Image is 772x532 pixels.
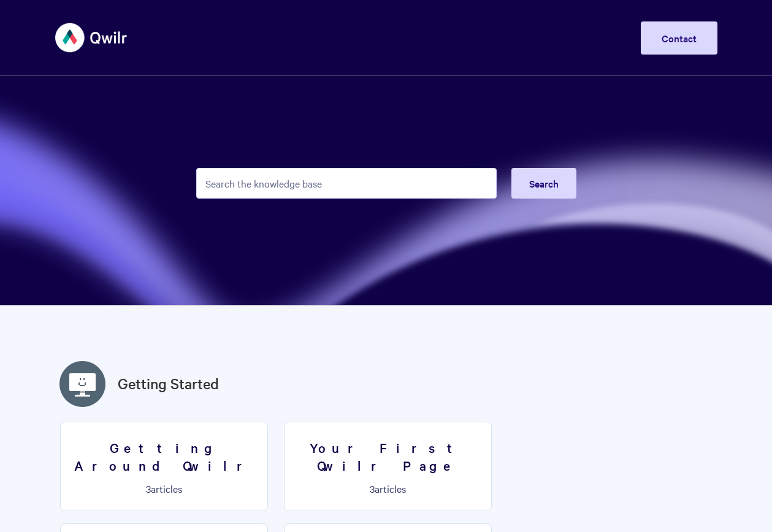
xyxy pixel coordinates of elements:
[641,21,717,55] a: Contact
[146,482,151,495] span: 3
[68,439,260,474] h3: Getting Around Qwilr
[55,15,128,61] img: Qwilr Help Center
[370,482,375,495] span: 3
[284,422,492,511] a: Your First Qwilr Page 3articles
[196,168,497,199] input: Search the knowledge base
[529,177,559,190] span: Search
[292,439,484,474] h3: Your First Qwilr Page
[292,483,484,494] p: articles
[511,168,576,199] button: Search
[118,373,219,395] a: Getting Started
[60,422,268,511] a: Getting Around Qwilr 3articles
[68,483,260,494] p: articles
